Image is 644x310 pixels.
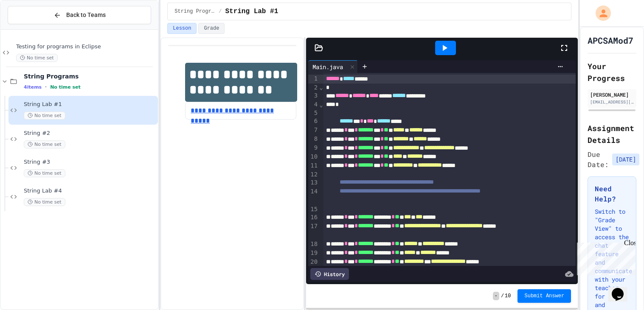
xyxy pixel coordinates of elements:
span: 10 [505,293,511,299]
div: 19 [308,249,319,258]
div: Main.java [308,62,347,71]
div: 13 [308,179,319,187]
span: No time set [24,198,65,206]
span: String #2 [24,130,156,137]
span: Testing for programs in Eclipse [16,43,156,50]
div: 18 [308,240,319,249]
span: No time set [24,169,65,177]
span: Submit Answer [524,293,564,299]
div: [PERSON_NAME] [590,91,634,98]
span: Due Date: [588,149,609,170]
span: • [45,84,47,90]
h2: Your Progress [588,60,636,84]
span: Fold line [319,84,323,91]
div: History [310,268,349,280]
iframe: chat widget [574,239,636,275]
div: My Account [587,3,613,23]
div: [EMAIL_ADDRESS][DOMAIN_NAME] [590,99,634,105]
h3: Need Help? [595,184,629,204]
span: String Lab #1 [225,6,278,17]
span: String Lab #1 [24,101,156,108]
span: No time set [16,54,58,62]
div: 11 [308,162,319,170]
div: 6 [308,117,319,126]
span: String Programs [24,73,156,80]
span: String Lab #4 [24,187,156,195]
div: 5 [308,109,319,117]
div: 12 [308,170,319,179]
div: 10 [308,153,319,162]
div: 9 [308,144,319,153]
div: 15 [308,205,319,214]
div: Main.java [308,60,358,73]
span: - [493,292,499,300]
span: 4 items [24,84,42,90]
span: String #3 [24,159,156,166]
div: 7 [308,126,319,135]
div: 8 [308,135,319,144]
h1: APCSAMod7 [588,34,633,46]
div: 1 [308,75,319,84]
div: 3 [308,92,319,101]
h2: Assignment Details [588,122,636,146]
span: / [501,293,504,299]
iframe: chat widget [608,276,636,302]
span: Fold line [319,101,323,108]
button: Submit Answer [517,289,571,303]
span: No time set [24,112,65,120]
div: 2 [308,84,319,92]
div: 14 [308,187,319,205]
span: [DATE] [612,154,639,165]
button: Back to Teams [8,6,151,24]
div: 4 [308,101,319,109]
span: String Programs [174,8,215,15]
button: Grade [198,23,225,34]
span: No time set [50,84,81,90]
div: Chat with us now!Close [3,3,59,54]
span: Back to Teams [66,11,106,20]
div: 20 [308,258,319,275]
div: 17 [308,222,319,240]
div: 16 [308,213,319,222]
button: Lesson [167,23,197,34]
span: / [219,8,222,15]
span: No time set [24,140,65,148]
